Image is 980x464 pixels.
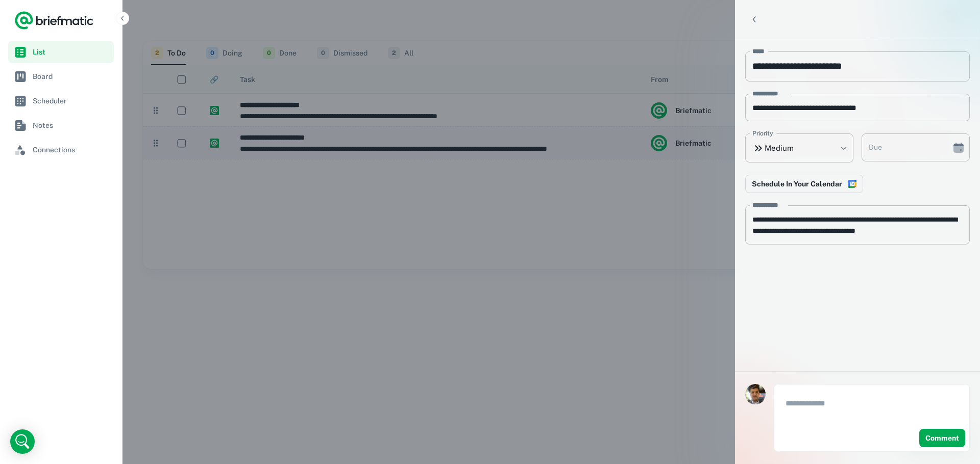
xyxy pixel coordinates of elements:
[745,175,863,193] button: Connect to Google Calendar to reserve time in your schedule to complete this work
[33,120,110,131] span: Notes
[8,139,114,161] a: Connections
[33,144,110,155] span: Connections
[745,133,853,162] div: Medium
[735,39,980,371] div: scrollable content
[8,114,114,137] a: Notes
[33,95,110,106] span: Scheduler
[752,129,773,138] label: Priority
[8,41,114,63] a: List
[33,46,110,58] span: List
[955,17,961,22] button: Complete task
[8,90,114,112] a: Scheduler
[965,17,970,22] button: Dismiss task
[14,10,94,31] a: Logo
[33,71,110,82] span: Board
[8,65,114,88] a: Board
[10,429,35,454] div: Open Intercom Messenger
[948,138,969,158] button: Choose date, selected date is Sep 8, 2025
[919,429,965,447] button: Comment
[745,10,764,29] button: Back
[745,384,766,404] img: Manoj Zanwar (Godawari Industries)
